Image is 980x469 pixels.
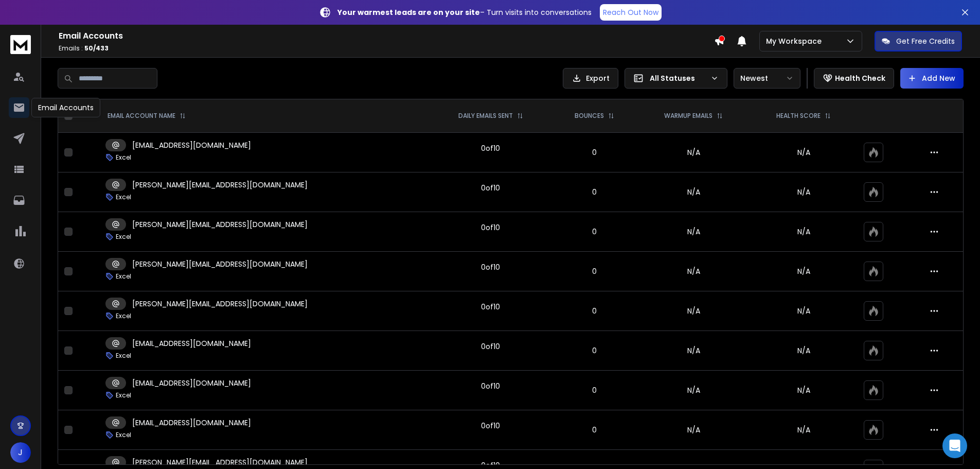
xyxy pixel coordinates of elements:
[756,187,851,197] p: N/A
[31,98,100,117] div: Email Accounts
[481,183,500,193] div: 0 of 10
[84,44,109,53] span: 50 / 433
[942,433,967,458] div: Open Intercom Messenger
[337,7,480,18] strong: Your warmest leads are on your site
[814,68,894,89] button: Health Check
[116,391,131,399] p: Excel
[756,266,851,276] p: N/A
[875,31,962,51] button: Get Free Credits
[59,30,714,42] h1: Email Accounts
[900,68,964,89] button: Add New
[10,442,31,463] button: J
[108,112,186,120] div: EMAIL ACCOUNT NAME
[650,73,706,83] p: All Statuses
[132,180,308,190] p: [PERSON_NAME][EMAIL_ADDRESS][DOMAIN_NAME]
[481,421,500,431] div: 0 of 10
[637,371,750,410] td: N/A
[558,345,631,356] p: 0
[637,212,750,252] td: N/A
[116,193,131,201] p: Excel
[766,36,826,46] p: My Workspace
[132,140,251,150] p: [EMAIL_ADDRESS][DOMAIN_NAME]
[558,425,631,435] p: 0
[756,425,851,435] p: N/A
[116,233,131,241] p: Excel
[558,187,631,197] p: 0
[664,112,712,120] p: WARMUP EMAILS
[558,147,631,158] p: 0
[637,252,750,291] td: N/A
[132,338,251,349] p: [EMAIL_ADDRESS][DOMAIN_NAME]
[481,302,500,312] div: 0 of 10
[481,143,500,153] div: 0 of 10
[132,259,308,269] p: [PERSON_NAME][EMAIL_ADDRESS][DOMAIN_NAME]
[637,172,750,212] td: N/A
[603,7,658,18] p: Reach Out Now
[756,306,851,316] p: N/A
[116,312,131,320] p: Excel
[116,153,131,162] p: Excel
[637,410,750,450] td: N/A
[458,112,513,120] p: DAILY EMAILS SENT
[481,381,500,391] div: 0 of 10
[756,345,851,356] p: N/A
[558,266,631,276] p: 0
[59,44,714,53] p: Emails :
[558,385,631,395] p: 0
[337,7,592,18] p: – Turn visits into conversations
[132,219,308,230] p: [PERSON_NAME][EMAIL_ADDRESS][DOMAIN_NAME]
[600,4,662,21] a: Reach Out Now
[896,36,955,46] p: Get Free Credits
[756,227,851,237] p: N/A
[116,431,131,439] p: Excel
[116,352,131,360] p: Excel
[776,112,821,120] p: HEALTH SCORE
[637,331,750,371] td: N/A
[835,73,885,83] p: Health Check
[563,68,618,89] button: Export
[10,35,31,54] img: logo
[132,378,251,388] p: [EMAIL_ADDRESS][DOMAIN_NAME]
[637,133,750,172] td: N/A
[756,385,851,395] p: N/A
[637,291,750,331] td: N/A
[558,306,631,316] p: 0
[132,418,251,428] p: [EMAIL_ADDRESS][DOMAIN_NAME]
[132,299,308,309] p: [PERSON_NAME][EMAIL_ADDRESS][DOMAIN_NAME]
[481,341,500,352] div: 0 of 10
[116,272,131,281] p: Excel
[734,68,800,89] button: Newest
[132,457,308,467] p: [PERSON_NAME][EMAIL_ADDRESS][DOMAIN_NAME]
[558,227,631,237] p: 0
[756,147,851,158] p: N/A
[481,222,500,233] div: 0 of 10
[575,112,604,120] p: BOUNCES
[481,262,500,272] div: 0 of 10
